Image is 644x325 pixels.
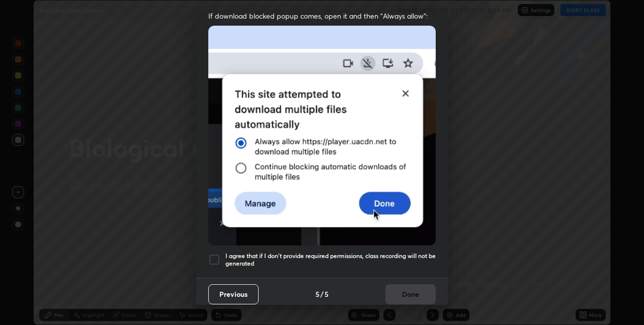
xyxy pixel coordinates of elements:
button: Previous [208,284,259,304]
h4: 5 [325,289,329,299]
h4: / [320,289,324,299]
img: downloads-permission-blocked.gif [208,26,436,246]
h5: I agree that if I don't provide required permissions, class recording will not be generated [225,252,436,268]
h4: 5 [315,289,319,299]
span: If download blocked popup comes, open it and then "Always allow": [208,11,436,21]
